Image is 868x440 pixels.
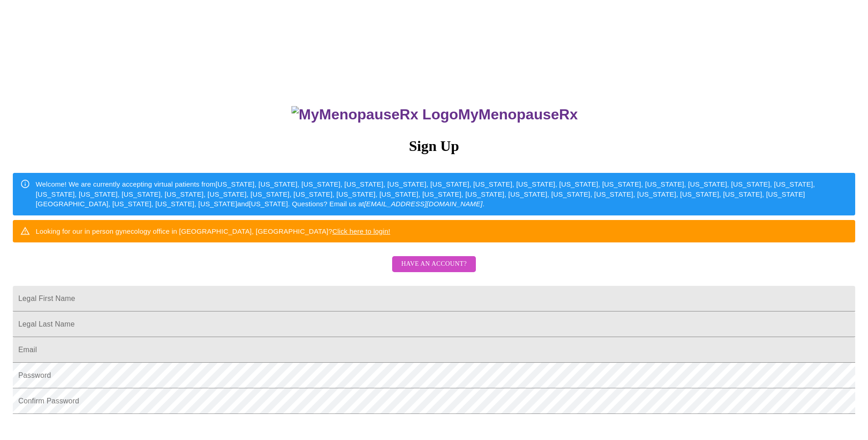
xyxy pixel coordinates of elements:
a: Click here to login! [332,227,390,235]
h3: Sign Up [13,138,855,155]
img: MyMenopauseRx Logo [291,106,458,123]
div: Looking for our in person gynecology office in [GEOGRAPHIC_DATA], [GEOGRAPHIC_DATA]? [36,223,390,240]
em: [EMAIL_ADDRESS][DOMAIN_NAME] [364,200,483,208]
div: Welcome! We are currently accepting virtual patients from [US_STATE], [US_STATE], [US_STATE], [US... [36,176,848,212]
h3: MyMenopauseRx [14,106,856,123]
button: Have an account? [392,256,476,272]
a: Have an account? [390,266,478,274]
span: Have an account? [401,258,467,270]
